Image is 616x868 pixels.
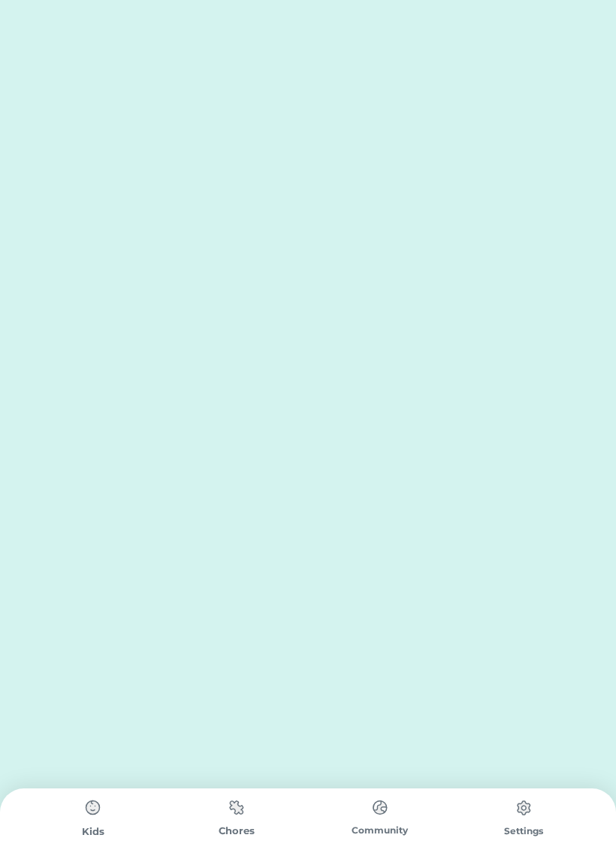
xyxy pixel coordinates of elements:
[509,793,539,823] img: type%3Dchores%2C%20state%3Ddefault.svg
[165,824,308,839] div: Chores
[222,793,252,822] img: type%3Dchores%2C%20state%3Ddefault.svg
[78,793,108,823] img: type%3Dchores%2C%20state%3Ddefault.svg
[308,824,451,837] div: Community
[21,824,165,839] div: Kids
[365,793,395,822] img: type%3Dchores%2C%20state%3Ddefault.svg
[451,824,595,838] div: Settings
